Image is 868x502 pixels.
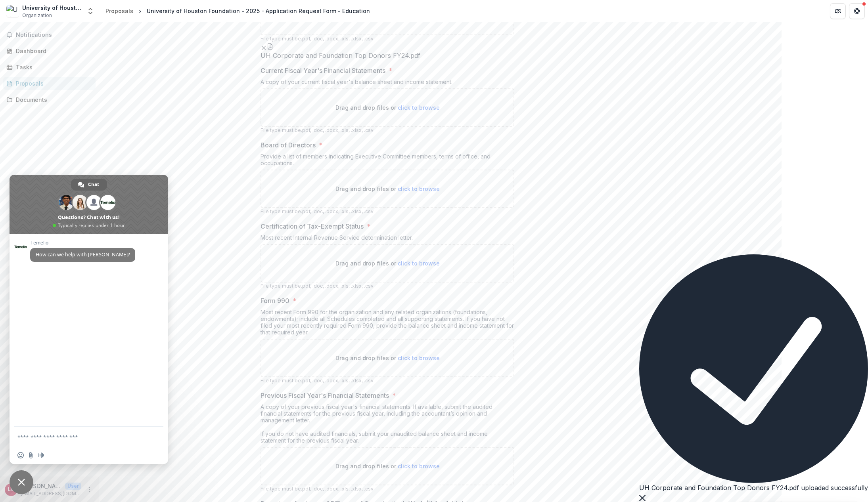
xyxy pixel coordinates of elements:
[261,140,316,150] p: Board of Directors
[3,77,96,90] a: Proposals
[36,251,130,258] span: How can we help with [PERSON_NAME]?
[3,61,96,74] a: Tasks
[261,66,385,75] p: Current Fiscal Year's Financial Statements
[830,3,846,19] button: Partners
[261,391,389,400] p: Previous Fiscal Year's Financial Statements
[17,433,143,441] textarea: Compose your message...
[398,260,440,267] span: click to browse
[398,463,440,470] span: click to browse
[335,462,440,470] p: Drag and drop files or
[22,4,82,12] div: University of Houston Foundation
[30,240,135,246] span: Temelio
[22,12,52,19] span: Organization
[84,485,94,494] button: More
[3,29,96,41] button: Notifications
[261,78,514,88] div: A copy of your current fiscal year's balance sheet and income statement.
[102,5,136,17] a: Proposals
[16,79,89,88] div: Proposals
[398,104,440,111] span: click to browse
[16,95,89,104] div: Documents
[16,63,89,71] div: Tasks
[261,485,514,492] p: File type must be .pdf, .doc, .docx, .xls, .xlsx, .csv
[261,221,364,231] p: Certification of Tax-Exempt Status
[21,490,81,497] p: [EMAIL_ADDRESS][DOMAIN_NAME]
[261,403,514,447] div: A copy of your previous fiscal year's financial statements. If available, submit the audited fina...
[398,355,440,361] span: click to browse
[105,7,133,15] div: Proposals
[335,103,440,112] p: Drag and drop files or
[88,179,99,191] span: Chat
[261,309,514,339] div: Most recent Form 990 for the organization and any related organizations (foundations, endowments)...
[398,185,440,192] span: click to browse
[8,487,14,492] div: Liz Chavez
[261,377,514,384] p: File type must be .pdf, .doc, .docx, .xls, .xlsx, .csv
[28,452,34,458] span: Send a file
[849,3,865,19] button: Get Help
[335,354,440,362] p: Drag and drop files or
[261,35,514,42] p: File type must be .pdf, .doc, .docx, .xls, .xlsx, .csv
[16,47,89,55] div: Dashboard
[261,42,420,59] div: Remove FileUH Corporate and Foundation Top Donors FY24.pdf
[85,3,96,19] button: Open entity switcher
[3,93,96,106] a: Documents
[21,482,62,490] p: [PERSON_NAME]
[261,127,514,134] p: File type must be .pdf, .doc, .docx, .xls, .xlsx, .csv
[261,296,289,305] p: Form 990
[261,52,420,59] span: UH Corporate and Foundation Top Donors FY24.pdf
[261,208,514,215] p: File type must be .pdf, .doc, .docx, .xls, .xlsx, .csv
[16,32,92,38] span: Notifications
[335,185,440,193] p: Drag and drop files or
[335,259,440,267] p: Drag and drop files or
[71,179,107,191] div: Chat
[10,470,33,494] div: Close chat
[3,44,96,57] a: Dashboard
[261,234,514,244] div: Most recent Internal Revenue Service determination letter.
[147,7,370,15] div: University of Houston Foundation - 2025 - Application Request Form - Education
[102,5,373,17] nav: breadcrumb
[261,282,514,290] p: File type must be .pdf, .doc, .docx, .xls, .xlsx, .csv
[38,452,44,458] span: Audio message
[65,483,81,490] p: User
[261,42,267,52] button: Remove File
[261,153,514,170] div: Provide a list of members indicating Executive Committee members, terms of office, and occupations.
[6,5,19,17] img: University of Houston Foundation
[17,452,24,458] span: Insert an emoji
